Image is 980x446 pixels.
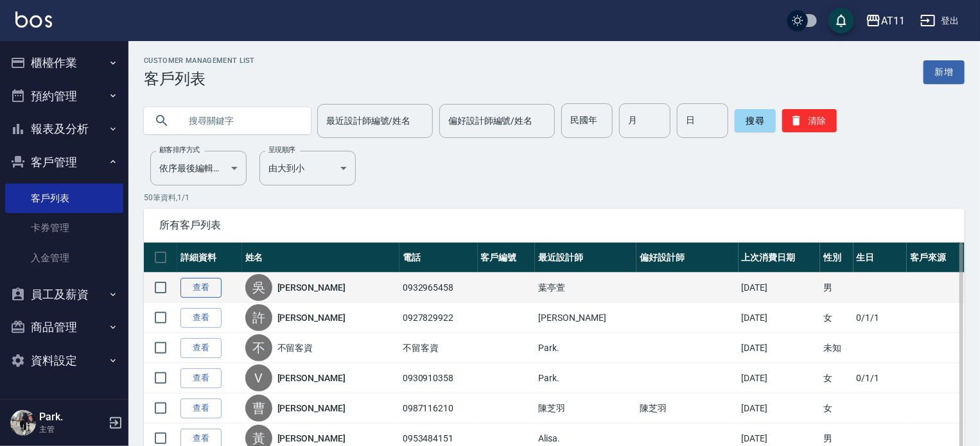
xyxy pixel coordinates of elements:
[5,46,123,80] button: 櫃檯作業
[5,243,123,273] a: 入金管理
[180,338,222,358] a: 查看
[245,304,272,331] div: 許
[535,363,636,393] td: Park.
[820,303,853,333] td: 女
[245,334,272,361] div: 不
[820,363,853,393] td: 女
[180,399,222,418] a: 查看
[535,273,636,303] td: 葉亭萱
[739,243,820,273] th: 上次消費日期
[820,333,853,363] td: 未知
[535,303,636,333] td: [PERSON_NAME]
[15,12,52,28] img: Logo
[535,243,636,273] th: 最近設計師
[535,333,636,363] td: Park.
[399,393,478,424] td: 0987116210
[144,70,255,88] h3: 客戶列表
[5,278,123,311] button: 員工及薪資
[242,243,399,273] th: 姓名
[180,308,222,328] a: 查看
[739,333,820,363] td: [DATE]
[277,432,346,445] a: [PERSON_NAME]
[636,243,738,273] th: 偏好設計師
[739,273,820,303] td: [DATE]
[861,8,910,34] button: AT11
[923,60,965,84] a: 新增
[277,311,346,324] a: [PERSON_NAME]
[245,365,272,391] div: V
[739,303,820,333] td: [DATE]
[5,112,123,146] button: 報表及分析
[739,363,820,393] td: [DATE]
[5,344,123,377] button: 資料設定
[277,372,346,384] a: [PERSON_NAME]
[820,273,853,303] td: 男
[636,393,738,424] td: 陳芝羽
[739,393,820,424] td: [DATE]
[150,151,247,185] div: 依序最後編輯時間
[853,363,907,393] td: 0/1/1
[10,410,36,436] img: Person
[39,411,105,424] h5: Park.
[915,9,965,33] button: 登出
[5,213,123,243] a: 卡券管理
[820,393,853,424] td: 女
[735,109,776,132] button: 搜尋
[399,273,478,303] td: 0932965458
[907,243,965,273] th: 客戶來源
[399,333,478,363] td: 不留客資
[159,145,200,155] label: 顧客排序方式
[180,278,222,298] a: 查看
[5,80,123,113] button: 預約管理
[399,363,478,393] td: 0930910358
[180,103,301,138] input: 搜尋關鍵字
[535,393,636,424] td: 陳芝羽
[399,243,478,273] th: 電話
[881,13,905,29] div: AT11
[277,402,346,415] a: [PERSON_NAME]
[782,109,837,132] button: 清除
[5,311,123,344] button: 商品管理
[399,303,478,333] td: 0927829922
[853,243,907,273] th: 生日
[259,151,356,185] div: 由大到小
[144,56,255,65] h2: Customer Management List
[828,8,854,33] button: save
[177,243,242,273] th: 詳細資料
[144,192,965,203] p: 50 筆資料, 1 / 1
[5,146,123,179] button: 客戶管理
[820,243,853,273] th: 性別
[245,274,272,301] div: 吳
[268,145,295,155] label: 呈現順序
[180,368,222,388] a: 查看
[853,303,907,333] td: 0/1/1
[277,281,346,294] a: [PERSON_NAME]
[277,341,313,354] a: 不留客資
[245,395,272,422] div: 曹
[159,219,949,232] span: 所有客戶列表
[5,184,123,213] a: 客戶列表
[478,243,536,273] th: 客戶編號
[39,424,105,435] p: 主管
